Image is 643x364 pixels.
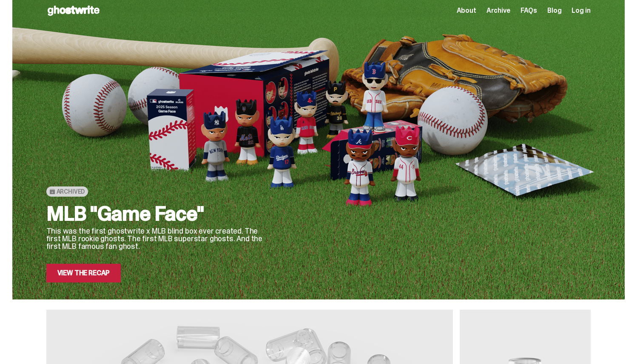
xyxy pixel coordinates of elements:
a: Archive [487,7,510,14]
a: Blog [547,7,561,14]
h2: MLB "Game Face" [46,203,267,224]
p: This was the first ghostwrite x MLB blind box ever created. The first MLB rookie ghosts. The firs... [46,227,267,250]
span: Archived [57,188,85,195]
a: FAQs [521,7,537,14]
a: About [457,7,476,14]
a: View the Recap [46,264,121,282]
a: Log in [572,7,590,14]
